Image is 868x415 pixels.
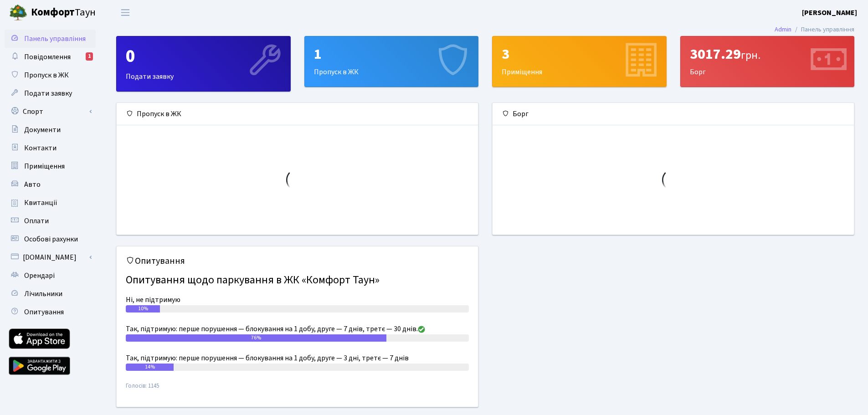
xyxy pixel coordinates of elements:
div: 14% [126,364,174,371]
span: Оплати [24,216,49,226]
div: Ні, не підтримую [126,294,469,305]
a: Опитування [5,303,96,321]
a: Оплати [5,212,96,230]
div: 0 [126,46,281,67]
div: 76% [126,334,386,342]
span: Контакти [24,143,56,153]
button: Переключити навігацію [114,5,137,20]
a: Лічильники [5,285,96,303]
div: 10% [126,305,160,313]
a: Спорт [5,102,96,121]
b: Комфорт [31,5,75,20]
div: Борг [493,103,854,125]
div: 3 [502,46,657,63]
h5: Опитування [126,256,469,266]
span: Подати заявку [24,88,72,98]
span: Документи [24,125,61,135]
a: Повідомлення1 [5,48,96,66]
a: Контакти [5,139,96,157]
a: Панель управління [5,30,96,48]
span: Квитанції [24,198,57,208]
a: [PERSON_NAME] [802,7,857,18]
span: Авто [24,179,41,190]
a: Орендарі [5,266,96,285]
div: Пропуск в ЖК [117,103,478,125]
a: Подати заявку [5,84,96,102]
span: Особові рахунки [24,234,78,244]
div: 1 [86,52,93,61]
span: Таун [31,5,96,20]
div: Подати заявку [117,36,290,91]
img: logo.png [9,4,27,22]
li: Панель управління [791,25,854,35]
span: Панель управління [24,34,86,44]
div: 1 [314,46,469,63]
div: Приміщення [493,36,666,87]
a: Admin [775,25,791,34]
nav: breadcrumb [761,20,868,39]
a: Пропуск в ЖК [5,66,96,84]
span: Повідомлення [24,52,71,62]
a: 0Подати заявку [116,36,291,92]
a: 3Приміщення [492,36,667,87]
div: Борг [681,36,854,87]
span: Приміщення [24,161,65,171]
a: 1Пропуск в ЖК [304,36,479,87]
small: Голосів: 1145 [126,382,469,398]
a: Особові рахунки [5,230,96,248]
a: [DOMAIN_NAME] [5,248,96,266]
a: Авто [5,175,96,194]
span: Пропуск в ЖК [24,70,69,80]
span: Орендарі [24,271,55,281]
span: Опитування [24,307,64,317]
div: Пропуск в ЖК [305,36,478,87]
a: Документи [5,121,96,139]
a: Приміщення [5,157,96,175]
div: Так, підтримую: перше порушення — блокування на 1 добу, друге — 3 дні, третє — 7 днів [126,353,469,364]
span: грн. [741,47,760,63]
a: Квитанції [5,194,96,212]
h4: Опитування щодо паркування в ЖК «Комфорт Таун» [126,270,469,291]
b: [PERSON_NAME] [802,8,857,18]
div: 3017.29 [690,46,845,63]
div: Так, підтримую: перше порушення — блокування на 1 добу, друге — 7 днів, третє — 30 днів. [126,323,469,334]
span: Лічильники [24,289,62,299]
